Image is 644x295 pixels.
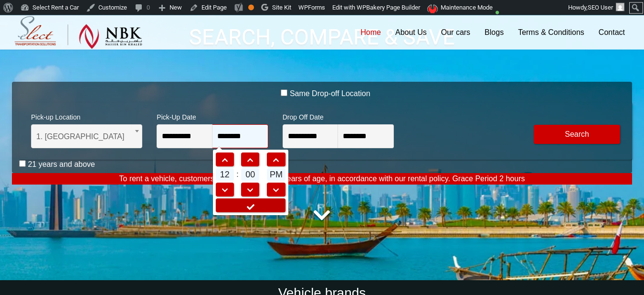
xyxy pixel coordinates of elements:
p: To rent a vehicle, customers must be at least 21 years of age, in accordance with our rental poli... [12,173,632,185]
td: : [235,167,241,182]
span: PM [267,168,285,181]
a: Our cars [434,15,477,50]
span: Site Kit [272,4,291,11]
a: Home [353,15,388,50]
span: 12 [216,168,234,181]
i: ● [493,2,502,11]
label: Same Drop-off Location [290,89,370,98]
a: Terms & Conditions [511,15,591,50]
img: Select Rent a Car [14,16,142,49]
span: 00 [241,168,259,181]
a: Blogs [477,15,511,50]
button: Modify Search [534,125,620,144]
span: Drop Off Date [283,107,394,124]
div: OK [248,5,254,11]
label: 21 years and above [28,160,95,169]
a: Contact [591,15,632,50]
img: Maintenance mode is enabled [427,5,439,13]
span: SEO User [588,4,613,11]
span: 1. Hamad International Airport [31,124,142,148]
span: 1. Hamad International Airport [36,125,137,149]
a: About Us [388,15,434,50]
span: Pick-Up Date [157,107,268,124]
span: Pick-up Location [31,107,142,124]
